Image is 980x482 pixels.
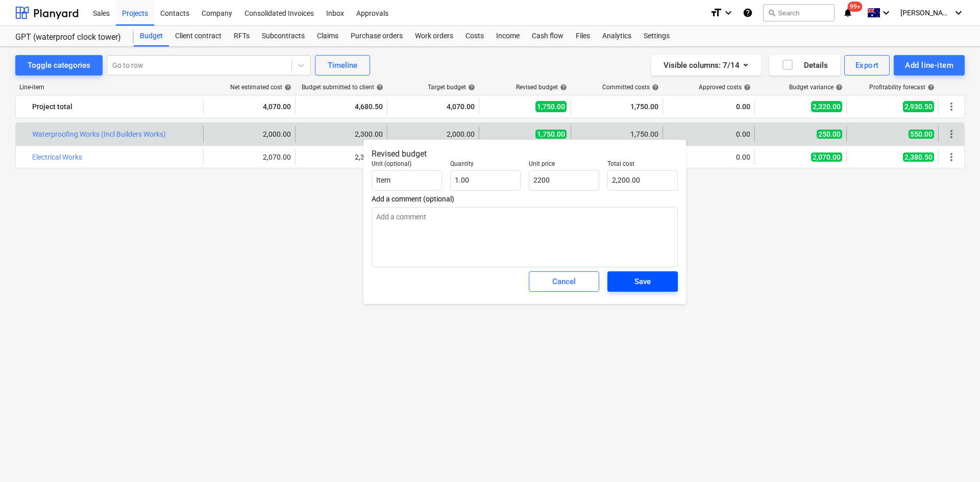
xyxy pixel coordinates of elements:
[925,84,935,91] span: help
[459,26,490,46] a: Costs
[558,84,567,91] span: help
[769,55,840,75] button: Details
[15,84,204,91] div: Line-item
[667,153,750,161] div: 0.00
[466,84,475,91] span: help
[699,84,751,91] div: Approved costs
[768,9,776,17] span: search
[263,153,291,161] div: 2,070.00
[355,153,383,161] div: 2,380.50
[945,151,958,163] span: More actions
[811,153,842,162] span: 2,070.00
[575,130,658,138] div: 1,750.00
[15,55,103,75] button: Toggle categories
[651,55,761,75] button: Visible columns:7/14
[855,59,879,72] div: Export
[843,7,853,19] i: notifications
[328,59,357,72] div: Timeline
[302,84,383,91] div: Budget submitted to client
[450,160,521,170] p: Quantity
[256,26,311,46] a: Subcontracts
[134,26,169,46] a: Budget
[208,98,291,115] div: 4,070.00
[552,275,576,288] div: Cancel
[311,26,345,46] a: Claims
[372,148,678,160] p: Revised budget
[300,98,383,115] div: 4,680.50
[710,7,722,19] i: format_size
[880,7,892,19] i: keyboard_arrow_down
[952,7,965,19] i: keyboard_arrow_down
[894,55,965,75] button: Add line-item
[490,26,526,46] a: Income
[447,130,475,138] div: 2,000.00
[570,26,596,46] a: Files
[596,26,638,46] a: Analytics
[535,130,567,139] span: 1,750.00
[945,128,958,140] span: More actions
[781,59,828,72] div: Details
[650,84,659,91] span: help
[374,84,383,91] span: help
[409,26,459,46] a: Work orders
[169,26,228,46] a: Client contract
[664,59,749,72] div: Visible columns : 7/14
[32,98,199,115] div: Project total
[607,271,678,292] button: Save
[811,101,842,112] span: 2,320.00
[789,84,843,91] div: Budget variance
[903,153,934,162] span: 2,380.50
[516,84,567,91] div: Revised budget
[526,26,570,46] a: Cash flow
[817,130,842,139] span: 250.00
[535,101,567,112] span: 1,750.00
[743,7,753,19] i: Knowledge base
[634,275,651,288] div: Save
[834,84,843,91] span: help
[355,130,383,138] div: 2,300.00
[282,84,291,91] span: help
[228,26,256,46] a: RFTs
[763,4,835,21] button: Search
[32,153,82,161] a: Electrical Works
[844,55,890,75] button: Export
[391,98,475,115] div: 4,070.00
[722,7,734,19] i: keyboard_arrow_down
[372,160,442,170] p: Unit (optional)
[529,160,599,170] p: Unit price
[742,84,751,91] span: help
[900,9,951,17] span: [PERSON_NAME]
[32,130,166,138] a: Waterproofing Works (Incl Builders Works)
[315,55,370,75] button: Timeline
[230,84,291,91] div: Net estimated cost
[848,2,863,12] span: 99+
[945,100,958,113] span: More actions
[575,98,658,115] div: 1,750.00
[529,271,599,292] button: Cancel
[905,59,953,72] div: Add line-item
[667,130,750,138] div: 0.00
[345,26,409,46] a: Purchase orders
[869,84,935,91] div: Profitability forecast
[15,32,121,43] div: GPT (waterproof clock tower)
[607,160,678,170] p: Total cost
[909,130,934,139] span: 550.00
[638,26,676,46] a: Settings
[28,59,90,72] div: Toggle categories
[929,433,980,482] iframe: Chat Widget
[903,101,934,112] span: 2,930.50
[667,98,750,115] div: 0.00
